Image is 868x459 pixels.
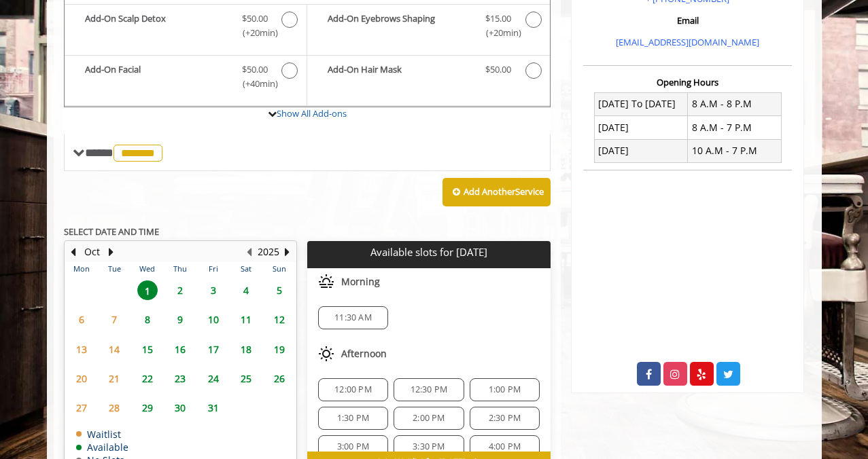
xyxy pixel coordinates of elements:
div: 12:00 PM [318,378,388,401]
span: 1 [137,280,158,300]
span: 19 [269,339,290,359]
b: Add-On Hair Mask [328,62,472,79]
span: 22 [137,369,158,388]
button: Previous Year [244,244,255,259]
label: Add-On Facial [71,62,300,94]
td: Select day11 [230,305,262,334]
span: Afternoon [341,348,387,359]
td: [DATE] [594,139,688,162]
span: 25 [236,369,256,388]
label: Add-On Scalp Detox [71,12,300,43]
td: Select day16 [164,335,196,364]
th: Fri [196,262,229,276]
td: Select day12 [262,305,296,334]
span: 1:30 PM [337,413,369,424]
td: [DATE] To [DATE] [594,92,688,115]
div: 4:00 PM [470,435,540,458]
span: 26 [269,369,290,388]
a: [EMAIL_ADDRESS][DOMAIN_NAME] [616,36,759,48]
th: Thu [164,262,196,276]
b: Add Another Service [464,185,544,198]
span: 14 [104,339,124,359]
td: Select day9 [164,305,196,334]
img: afternoon slots [318,346,334,362]
span: 23 [170,369,190,388]
span: 2 [170,280,190,300]
th: Wed [131,262,163,276]
span: 4 [236,280,256,300]
th: Sun [262,262,296,276]
th: Tue [98,262,131,276]
td: Select day30 [164,393,196,422]
span: 2:30 PM [489,413,521,424]
th: Sat [230,262,262,276]
span: Morning [341,276,380,287]
span: 11 [236,310,256,329]
span: 27 [71,398,92,418]
th: Mon [65,262,98,276]
b: Add-On Eyebrows Shaping [328,12,472,40]
span: 18 [236,339,256,359]
span: 20 [71,369,92,388]
button: Oct [84,244,100,259]
span: 7 [104,310,124,329]
button: Add AnotherService [442,178,551,206]
span: 1:00 PM [489,384,521,395]
td: Select day15 [131,335,163,364]
div: 2:30 PM [470,407,540,430]
td: [DATE] [594,116,688,139]
b: Add-On Facial [85,62,228,91]
button: 2025 [258,244,279,259]
button: Next Month [106,244,117,259]
span: 28 [104,398,124,418]
label: Add-On Eyebrows Shaping [314,12,543,43]
img: morning slots [318,274,334,290]
span: (+40min ) [235,77,275,91]
span: (+20min ) [235,26,275,40]
span: $50.00 [242,62,268,77]
a: Show All Add-ons [277,107,347,120]
td: Select day27 [65,393,98,422]
span: 5 [269,280,290,300]
td: Select day28 [98,393,131,422]
span: $50.00 [485,62,511,77]
span: 3:00 PM [337,441,369,452]
button: Next Year [282,244,293,259]
h3: Email [587,16,788,25]
span: 6 [71,310,92,329]
td: Select day21 [98,364,131,393]
span: $15.00 [485,12,511,26]
div: 2:00 PM [394,407,464,430]
td: Select day10 [196,305,229,334]
td: Select day13 [65,335,98,364]
span: 9 [170,310,190,329]
td: Select day4 [230,276,262,305]
span: 17 [203,339,224,359]
span: 8 [137,310,158,329]
span: 3 [203,280,224,300]
span: 10 [203,310,224,329]
td: Select day6 [65,305,98,334]
div: 12:30 PM [394,378,464,401]
td: Select day22 [131,364,163,393]
td: Select day24 [196,364,229,393]
td: Select day25 [230,364,262,393]
td: Select day23 [164,364,196,393]
span: 13 [71,339,92,359]
div: 11:30 AM [318,306,388,329]
span: 30 [170,398,190,418]
span: 12:30 PM [411,384,448,395]
div: 1:00 PM [470,378,540,401]
span: 31 [203,398,224,418]
b: SELECT DATE AND TIME [64,225,159,238]
p: Available slots for [DATE] [313,246,545,258]
td: Select day2 [164,276,196,305]
td: Waitlist [76,429,128,439]
td: Select day8 [131,305,163,334]
span: 11:30 AM [334,312,372,323]
td: Select day18 [230,335,262,364]
td: Select day20 [65,364,98,393]
span: 16 [170,339,190,359]
td: Select day14 [98,335,131,364]
div: 3:00 PM [318,435,388,458]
